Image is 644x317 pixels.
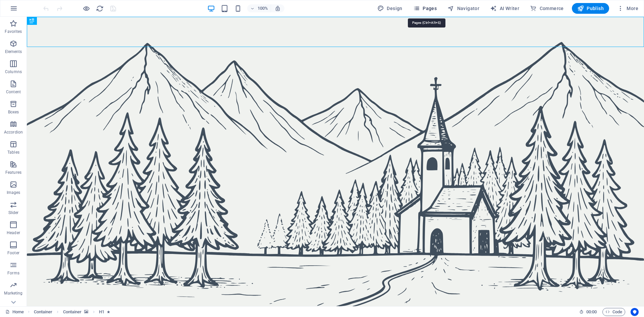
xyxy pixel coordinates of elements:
span: Code [605,308,622,316]
p: Images [7,190,20,195]
span: More [617,5,638,12]
p: Elements [5,49,22,54]
a: Click to cancel selection. Double-click to open Pages [5,308,24,316]
span: AI Writer [490,5,519,12]
p: Footer [7,250,19,256]
button: More [614,3,641,14]
p: Marketing [4,290,22,296]
button: 100% [247,4,271,12]
i: On resize automatically adjust zoom level to fit chosen device. [275,5,281,11]
span: Navigator [447,5,479,12]
p: Content [6,89,21,95]
p: Boxes [8,109,19,115]
button: reload [96,4,104,12]
h6: Session time [579,308,597,316]
span: Click to select. Double-click to edit [63,308,82,316]
i: Reload page [96,5,104,12]
p: Accordion [4,129,23,135]
h6: 100% [257,4,268,12]
button: AI Writer [487,3,522,14]
div: Design (Ctrl+Alt+Y) [375,3,405,14]
p: Tables [7,150,19,155]
p: Header [7,230,20,235]
i: This element contains a background [84,310,88,314]
button: Publish [572,3,609,14]
nav: breadcrumb [34,308,110,316]
p: Columns [5,69,22,74]
span: Publish [577,5,604,12]
span: Click to select. Double-click to edit [99,308,104,316]
button: Click here to leave preview mode and continue editing [82,4,90,12]
button: Commerce [527,3,567,14]
i: Element contains an animation [107,310,110,314]
span: Pages [413,5,437,12]
span: : [591,309,592,314]
span: Design [377,5,402,12]
p: Features [5,170,21,175]
span: Click to select. Double-click to edit [34,308,53,316]
button: Pages [411,3,439,14]
p: Slider [8,210,19,215]
p: Forms [7,270,19,276]
span: Commerce [530,5,564,12]
button: Navigator [445,3,482,14]
span: 00 00 [586,308,597,316]
p: Favorites [5,29,22,34]
button: Usercentrics [631,308,639,316]
button: Design [375,3,405,14]
button: Code [602,308,625,316]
